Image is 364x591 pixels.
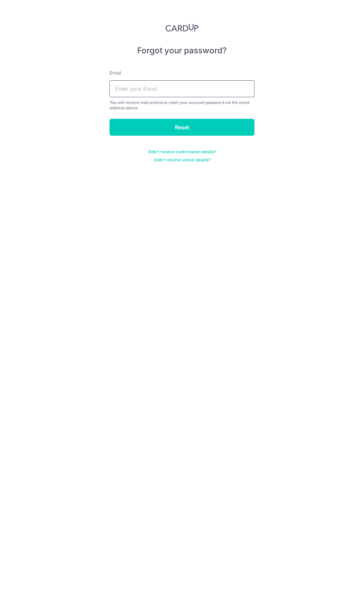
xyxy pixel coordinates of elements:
div: You will receive instructions to reset your account password via the email address above. [110,100,254,111]
a: Didn't receive unlock details? [154,157,210,163]
h5: Forgot your password? [110,45,254,56]
label: Email [110,70,121,76]
input: Enter your Email [110,80,254,97]
input: Reset [110,119,254,136]
img: CardUp Logo [165,24,199,32]
a: Didn't receive confirmation details? [148,149,216,155]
